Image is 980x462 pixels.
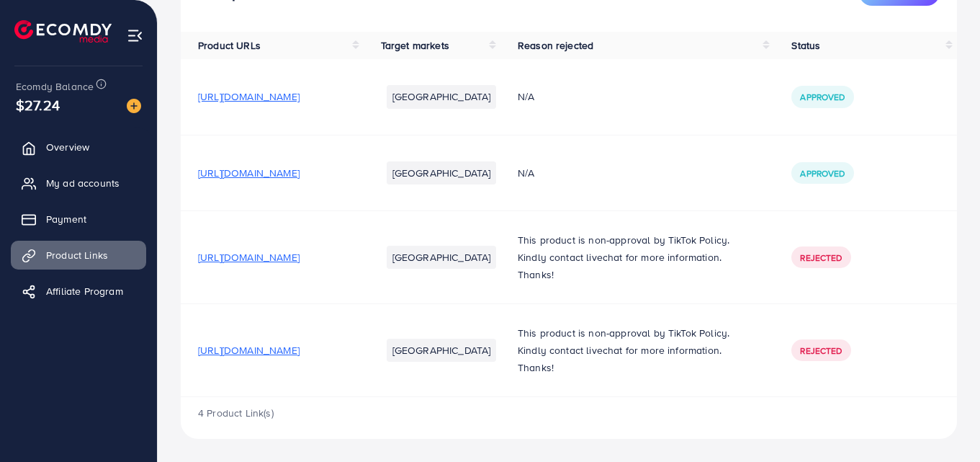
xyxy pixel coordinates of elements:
span: [URL][DOMAIN_NAME] [198,250,300,265]
span: Status [791,38,820,53]
span: My ad accounts [46,176,120,190]
p: This product is non-approval by TikTok Policy. Kindly contact livechat for more information. Thanks! [518,231,757,283]
img: logo [14,20,112,43]
li: [GEOGRAPHIC_DATA] [387,339,497,362]
span: Overview [46,140,89,154]
a: Product Links [11,241,146,270]
span: Ecomdy Balance [16,79,94,94]
span: Rejected [800,252,842,264]
li: [GEOGRAPHIC_DATA] [387,161,497,185]
span: [URL][DOMAIN_NAME] [198,89,300,104]
img: menu [127,27,143,44]
span: Approved [800,167,845,179]
span: 4 Product Link(s) [198,406,274,420]
span: Payment [46,212,86,226]
span: Rejected [800,345,842,357]
span: Affiliate Program [46,284,123,298]
a: Overview [11,133,146,161]
span: Approved [800,91,845,103]
a: My ad accounts [11,169,146,197]
img: image [127,99,141,113]
span: Target markets [381,38,449,53]
a: Affiliate Program [11,277,146,306]
iframe: Chat [919,397,969,451]
li: [GEOGRAPHIC_DATA] [387,85,497,108]
li: [GEOGRAPHIC_DATA] [387,246,497,269]
span: $27.24 [16,94,60,115]
span: Reason rejected [518,38,593,53]
span: N/A [518,89,534,104]
span: [URL][DOMAIN_NAME] [198,343,300,357]
span: Product Links [46,248,108,262]
span: N/A [518,166,534,180]
p: This product is non-approval by TikTok Policy. Kindly contact livechat for more information. Thanks! [518,324,757,376]
span: Product URLs [198,38,261,53]
span: [URL][DOMAIN_NAME] [198,166,300,180]
a: Payment [11,205,146,234]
